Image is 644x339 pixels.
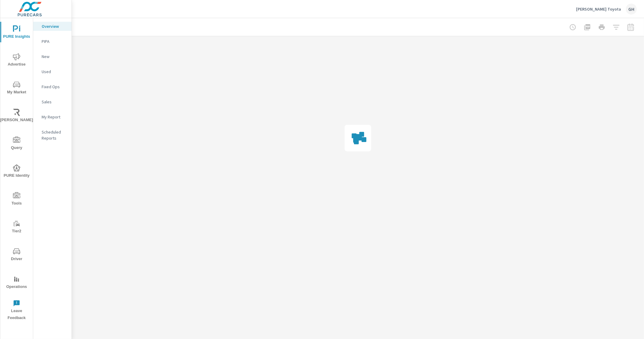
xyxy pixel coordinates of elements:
p: Scheduled Reports [42,129,67,141]
span: Leave Feedback [2,300,31,321]
span: My Market [2,81,31,96]
div: Scheduled Reports [33,128,72,143]
p: Sales [42,99,67,105]
span: PURE Identity [2,164,31,179]
span: Operations [2,276,31,290]
div: Overview [33,22,72,31]
span: Tier2 [2,220,31,235]
p: [PERSON_NAME] Toyota [576,6,621,12]
span: Advertise [2,53,31,68]
p: My Report [42,114,67,120]
span: Driver [2,248,31,263]
p: Fixed Ops [42,84,67,90]
div: Used [33,67,72,76]
div: PIPA [33,37,72,46]
div: My Report [33,112,72,121]
span: Query [2,137,31,151]
div: nav menu [0,18,33,324]
p: New [42,53,67,60]
p: Used [42,69,67,75]
p: Overview [42,23,67,29]
div: Fixed Ops [33,82,72,91]
span: PURE Insights [2,25,31,40]
div: New [33,52,72,61]
p: PIPA [42,38,67,44]
span: [PERSON_NAME] [2,109,31,124]
span: Tools [2,192,31,207]
div: Sales [33,97,72,106]
div: GH [626,4,637,15]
